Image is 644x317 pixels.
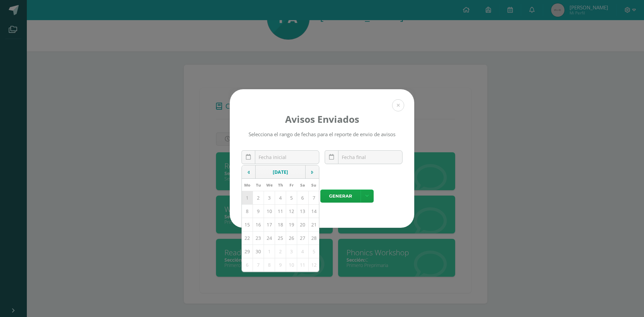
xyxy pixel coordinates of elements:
td: 12 [286,205,297,218]
td: 26 [286,231,297,245]
td: 8 [264,258,275,272]
h4: Avisos Enviados [248,113,396,125]
td: 16 [253,218,264,231]
td: 25 [275,231,286,245]
td: 5 [286,191,297,205]
input: Fecha inicial [242,151,319,164]
td: 4 [297,245,308,258]
td: 21 [308,218,319,231]
td: 17 [264,218,275,231]
button: Close (Esc) [392,99,404,111]
td: 22 [242,231,253,245]
td: 18 [275,218,286,231]
td: 9 [253,205,264,218]
th: Fr [286,179,297,191]
td: 27 [297,231,308,245]
td: 6 [297,191,308,205]
td: 12 [308,258,319,272]
td: 19 [286,218,297,231]
td: 9 [275,258,286,272]
td: 5 [308,245,319,258]
div: Selecciona el rango de fechas para el reporte de envio de avisos [248,131,396,138]
td: 2 [275,245,286,258]
div: * Rango máximo: 1 mes [248,169,396,176]
td: 15 [242,218,253,231]
td: 6 [242,258,253,272]
td: 28 [308,231,319,245]
td: 13 [297,205,308,218]
td: 3 [264,191,275,205]
td: 14 [308,205,319,218]
td: 1 [242,191,253,205]
input: Fecha final [325,151,402,164]
td: 10 [286,258,297,272]
td: 1 [264,245,275,258]
td: 8 [242,205,253,218]
td: 23 [253,231,264,245]
td: 24 [264,231,275,245]
td: 10 [264,205,275,218]
td: 30 [253,245,264,258]
td: 11 [275,205,286,218]
th: We [264,179,275,191]
td: 29 [242,245,253,258]
td: 3 [286,245,297,258]
th: Mo [242,179,253,191]
td: 11 [297,258,308,272]
th: Th [275,179,286,191]
td: 20 [297,218,308,231]
td: 7 [308,191,319,205]
a: Generar [320,190,361,203]
th: Tu [253,179,264,191]
th: Su [308,179,319,191]
th: Sa [297,179,308,191]
td: 7 [253,258,264,272]
td: 2 [253,191,264,205]
td: [DATE] [256,165,306,179]
td: 4 [275,191,286,205]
